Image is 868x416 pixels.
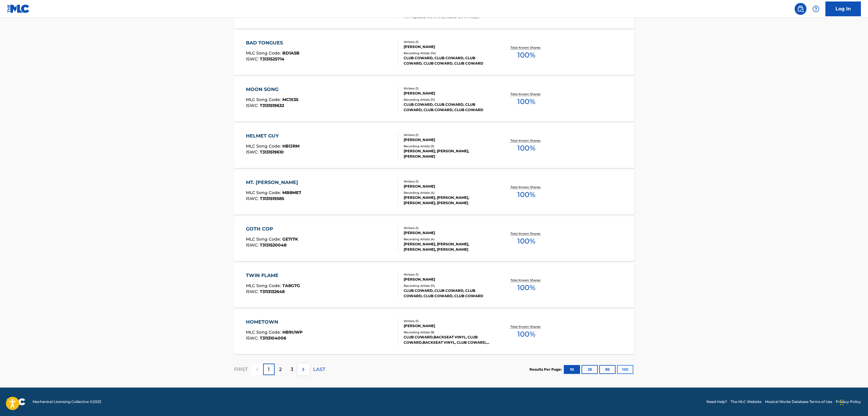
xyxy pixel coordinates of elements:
div: Writers ( 1 ) [404,40,493,44]
span: 100 % [517,189,535,200]
span: T3131525714 [260,56,284,62]
span: 100 % [517,50,535,60]
span: Mechanical Licensing Collective © 2025 [33,399,101,404]
img: right [300,366,307,373]
img: MLC Logo [7,4,30,13]
span: MLC Song Code : [246,329,282,335]
div: Help [810,3,822,15]
span: TA8G7G [282,283,300,288]
a: Need Help? [706,399,727,404]
span: T3131519610 [260,149,284,155]
p: LAST [313,366,325,373]
span: T3131520048 [260,242,286,248]
a: Public Search [795,3,806,15]
div: GOTH COP [246,225,298,233]
div: CLUB COWARD, CLUB COWARD, CLUB COWARD, CLUB COWARD, CLUB COWARD [404,55,493,66]
div: [PERSON_NAME] [404,184,493,189]
span: ISWC : [246,103,260,108]
a: BAD TONGUESMLC Song Code:BD1A5BISWC:T3131525714Writers (1)[PERSON_NAME]Recording Artists (10)CLUB... [234,31,634,75]
span: ISWC : [246,196,260,201]
span: ISWC : [246,149,260,155]
div: HELMET GUY [246,132,299,140]
p: 3 [291,366,293,373]
div: Writers ( 1 ) [404,272,493,277]
iframe: Chat Widget [838,388,868,416]
div: Writers ( 1 ) [404,133,493,137]
a: HELMET GUYMLC Song Code:HB1JRMISWC:T3131519610Writers (1)[PERSON_NAME]Recording Artists (3)[PERSO... [234,124,634,168]
div: [PERSON_NAME], [PERSON_NAME], [PERSON_NAME], [PERSON_NAME] [404,195,493,206]
div: Writers ( 1 ) [404,86,493,91]
div: Recording Artists ( 11 ) [404,97,493,102]
span: T3113132648 [260,289,285,294]
div: Writers ( 1 ) [404,319,493,323]
p: Total Known Shares: [511,278,542,282]
span: 100 % [517,143,535,153]
p: Total Known Shares: [511,185,542,189]
span: 100 % [517,282,535,293]
span: BD1A5B [282,50,299,56]
div: [PERSON_NAME] [404,137,493,143]
span: T3131519632 [260,103,284,108]
span: MC1X35 [282,97,298,102]
img: logo [7,398,25,405]
span: MLC Song Code : [246,190,282,195]
a: GOTH COPMLC Song Code:GE7I7KISWC:T3131520048Writers (1)[PERSON_NAME]Recording Artists (4)[PERSON_... [234,217,634,261]
a: HOMETOWNMLC Song Code:HB9UWPISWC:T3113104006Writers (1)[PERSON_NAME]Recording Artists (9)CLUB COW... [234,310,634,354]
span: GE7I7K [282,236,298,242]
div: [PERSON_NAME] [404,44,493,49]
span: ISWC : [246,289,260,294]
div: CLUB COWARD, CLUB COWARD, CLUB COWARD, CLUB COWARD, CLUB COWARD [404,288,493,299]
span: T3131519585 [260,196,284,201]
div: [PERSON_NAME] [404,91,493,96]
span: MLC Song Code : [246,50,282,56]
div: [PERSON_NAME], [PERSON_NAME], [PERSON_NAME], [PERSON_NAME] [404,241,493,252]
a: Privacy Policy [836,399,861,404]
a: MT. [PERSON_NAME]MLC Song Code:MB8ME7ISWC:T3131519585Writers (1)[PERSON_NAME]Recording Artists (4... [234,170,634,215]
p: Total Known Shares: [511,231,542,236]
span: T3113104006 [260,335,286,341]
div: Recording Artists ( 4 ) [404,237,493,241]
div: Recording Artists ( 9 ) [404,330,493,335]
div: MOON SONG [246,86,298,93]
span: 100 % [517,329,535,340]
div: TWIN FLAME [246,272,300,279]
div: Recording Artists ( 10 ) [404,51,493,55]
div: [PERSON_NAME] [404,230,493,236]
div: [PERSON_NAME] [404,277,493,282]
span: ISWC : [246,56,260,62]
img: search [797,5,804,12]
div: Recording Artists ( 3 ) [404,144,493,148]
div: Recording Artists ( 4 ) [404,191,493,195]
p: Total Known Shares: [511,324,542,329]
button: 100 [617,365,633,374]
span: HB9UWP [282,329,302,335]
div: Drag [840,393,844,411]
span: 100 % [517,96,535,107]
a: Musical Works Database Terms of Use [765,399,832,404]
span: HB1JRM [282,143,299,149]
span: MLC Song Code : [246,97,282,102]
p: Results Per Page: [529,367,563,372]
a: MOON SONGMLC Song Code:MC1X35ISWC:T3131519632Writers (1)[PERSON_NAME]Recording Artists (11)CLUB C... [234,77,634,121]
p: Total Known Shares: [511,138,542,143]
div: HOMETOWN [246,319,302,326]
a: TWIN FLAMEMLC Song Code:TA8G7GISWC:T3113132648Writers (1)[PERSON_NAME]Recording Artists (11)CLUB ... [234,263,634,308]
div: [PERSON_NAME] [404,323,493,329]
span: MLC Song Code : [246,143,282,149]
div: Writers ( 1 ) [404,226,493,230]
div: Recording Artists ( 11 ) [404,284,493,288]
p: 1 [268,366,270,373]
span: ISWC : [246,335,260,341]
div: [PERSON_NAME], [PERSON_NAME], [PERSON_NAME] [404,148,493,159]
p: Total Known Shares: [511,45,542,50]
div: BAD TONGUES [246,39,299,47]
button: 10 [564,365,580,374]
span: ISWC : [246,242,260,248]
div: MT. [PERSON_NAME] [246,179,301,186]
button: 25 [582,365,598,374]
div: CLUB COWARD,BACKSEAT VINYL, CLUB COWARD,BACKSEAT VINYL, CLUB COWARD, CLUB COWARD, CLUB COWARD [404,335,493,345]
a: Log In [825,1,861,16]
button: 50 [599,365,616,374]
div: CLUB COWARD, CLUB COWARD, CLUB COWARD, CLUB COWARD, CLUB COWARD [404,102,493,113]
